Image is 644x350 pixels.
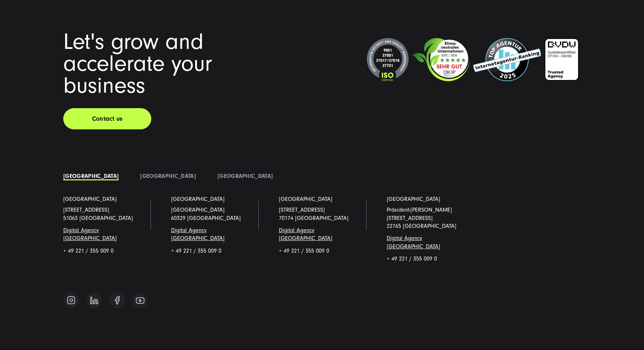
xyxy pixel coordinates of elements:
span: Let's grow and accelerate your business [63,29,212,98]
a: [GEOGRAPHIC_DATA] [63,173,119,179]
p: [STREET_ADDRESS] 51063 [GEOGRAPHIC_DATA] [63,206,149,222]
a: [GEOGRAPHIC_DATA] [387,195,440,203]
img: Follow us on Youtube [136,297,144,304]
img: Top Internetagentur und Full Service Digitalagentur SUNZINET - 2024 [473,38,541,81]
p: + 49 221 / 355 009 0 [387,255,473,263]
a: [GEOGRAPHIC_DATA] [140,173,195,179]
img: Follow us on Instagram [67,296,75,305]
p: [GEOGRAPHIC_DATA] 60329 [GEOGRAPHIC_DATA] [171,206,257,222]
a: Digital Agency [GEOGRAPHIC_DATA] [171,227,225,241]
p: + 49 221 / 355 009 0 [63,247,149,255]
img: Follow us on Linkedin [90,296,98,304]
p: + 49 221 / 355 009 0 [171,247,257,255]
a: Digital Agency [GEOGRAPHIC_DATA] [387,235,440,249]
a: [GEOGRAPHIC_DATA] [217,173,273,179]
span: Präsident-[PERSON_NAME][STREET_ADDRESS] 22765 [GEOGRAPHIC_DATA] [387,207,456,229]
a: 70174 [GEOGRAPHIC_DATA] [279,215,349,221]
a: Digital Agency [GEOGRAPHIC_DATA] [279,227,332,241]
p: + 49 221 / 355 009 0 [279,247,365,255]
a: [STREET_ADDRESS] [279,207,325,213]
img: Klimaneutrales Unternehmen SUNZINET GmbH.svg [412,38,470,81]
img: ISO-Seal 2024 [367,38,409,82]
a: [GEOGRAPHIC_DATA] [63,195,117,203]
a: Contact us [63,108,151,129]
img: Follow us on Facebook [115,296,120,304]
img: BVDW-Zertifizierung-Weiß [544,38,579,81]
a: Digital Agency [GEOGRAPHIC_DATA] [63,227,117,241]
a: [GEOGRAPHIC_DATA] [279,195,332,203]
a: [GEOGRAPHIC_DATA] [171,195,225,203]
